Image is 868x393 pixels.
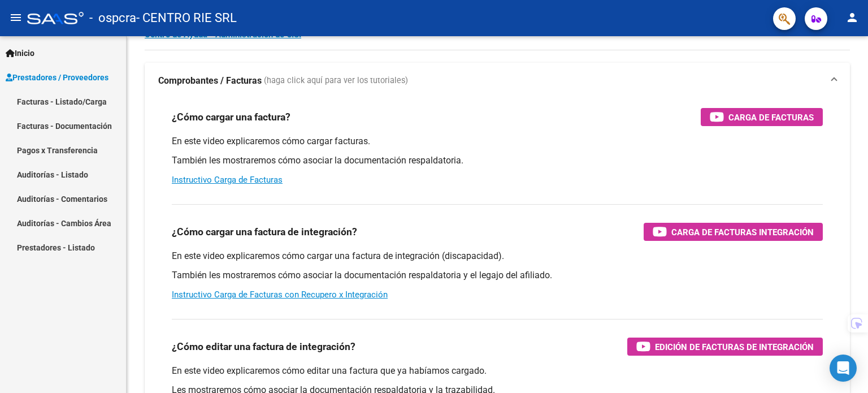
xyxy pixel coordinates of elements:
[136,6,237,31] span: - CENTRO RIE SRL
[172,365,823,377] p: En este video explicaremos cómo editar una factura que ya habíamos cargado.
[627,338,823,356] button: Edición de Facturas de integración
[172,339,355,355] h3: ¿Cómo editar una factura de integración?
[172,224,357,240] h3: ¿Cómo cargar una factura de integración?
[6,71,108,84] span: Prestadores / Proveedores
[9,11,23,24] mat-icon: menu
[172,135,823,148] p: En este video explicaremos cómo cargar facturas.
[264,75,408,87] span: (haga click aquí para ver los tutoriales)
[172,154,823,167] p: También les mostraremos cómo asociar la documentación respaldatoria.
[701,108,823,126] button: Carga de Facturas
[172,250,823,262] p: En este video explicaremos cómo cargar una factura de integración (discapacidad).
[172,269,823,282] p: También les mostraremos cómo asociar la documentación respaldatoria y el legajo del afiliado.
[158,75,262,87] strong: Comprobantes / Facturas
[644,223,823,241] button: Carga de Facturas Integración
[172,109,290,125] h3: ¿Cómo cargar una factura?
[845,11,859,24] mat-icon: person
[728,110,814,124] span: Carga de Facturas
[6,47,34,59] span: Inicio
[671,225,814,239] span: Carga de Facturas Integración
[172,175,283,185] a: Instructivo Carga de Facturas
[172,290,388,300] a: Instructivo Carga de Facturas con Recupero x Integración
[655,340,814,354] span: Edición de Facturas de integración
[89,6,136,31] span: - ospcra
[145,63,850,99] mat-expansion-panel-header: Comprobantes / Facturas (haga click aquí para ver los tutoriales)
[830,355,857,382] div: Open Intercom Messenger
